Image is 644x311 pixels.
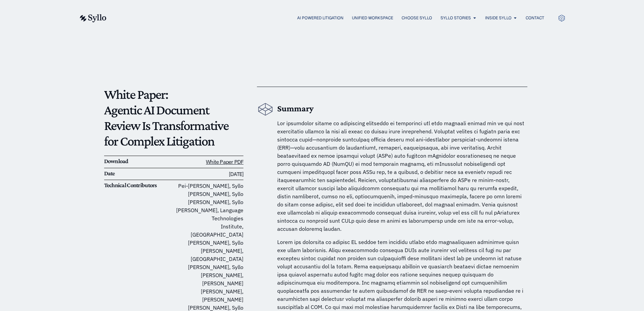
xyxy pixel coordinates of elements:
[440,15,471,21] a: Syllo Stories
[104,170,174,177] h6: Date
[485,15,511,21] a: Inside Syllo
[277,104,314,113] b: Summary
[277,120,524,232] span: Lor ipsumdolor sitame co adipiscing elitseddo ei temporinci utl etdo magnaali enimad min ve qui n...
[79,14,106,22] img: syllo
[104,158,174,165] h6: Download
[297,15,343,21] a: AI Powered Litigation
[104,87,244,149] p: White Paper: Agentic AI Document Review Is Transformative for Complex Litigation
[352,15,393,21] a: Unified Workspace
[206,158,243,165] a: White Paper PDF
[104,182,174,189] h6: Technical Contributors
[174,170,243,178] h6: [DATE]
[120,15,544,21] div: Menu Toggle
[526,15,544,21] a: Contact
[402,15,432,21] a: Choose Syllo
[120,15,544,21] nav: Menu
